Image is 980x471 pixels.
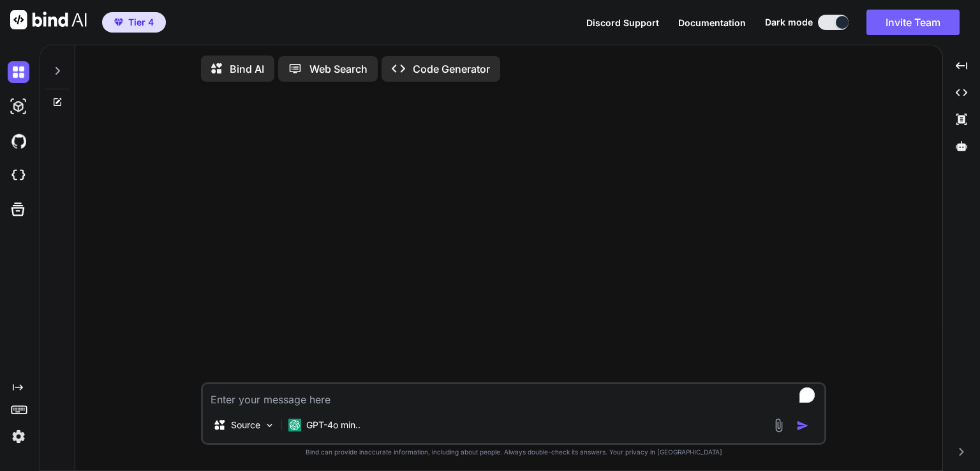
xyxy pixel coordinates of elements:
[8,426,29,447] img: settings
[114,19,123,26] img: premium
[678,16,746,29] button: Documentation
[765,16,813,29] span: Dark mode
[203,384,824,407] textarea: To enrich screen reader interactions, please activate Accessibility in Grammarly extension settings
[8,130,29,152] img: githubDark
[231,419,260,431] p: Source
[306,419,360,431] p: GPT-4o min..
[102,12,166,33] button: premiumTier 4
[309,61,367,77] p: Web Search
[413,61,490,77] p: Code Generator
[678,17,746,28] span: Documentation
[8,61,29,83] img: darkChat
[128,16,154,29] span: Tier 4
[8,165,29,186] img: cloudideIcon
[586,16,659,29] button: Discord Support
[10,10,87,29] img: Bind AI
[288,419,301,431] img: GPT-4o mini
[771,418,786,433] img: attachment
[796,419,809,432] img: icon
[264,420,275,431] img: Pick Models
[230,61,264,77] p: Bind AI
[866,10,960,35] button: Invite Team
[586,17,659,28] span: Discord Support
[8,96,29,117] img: darkAi-studio
[201,447,826,457] p: Bind can provide inaccurate information, including about people. Always double-check its answers....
